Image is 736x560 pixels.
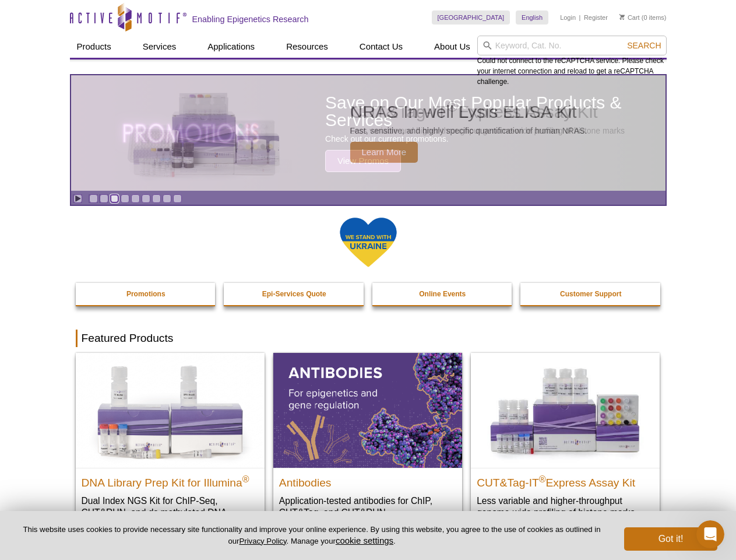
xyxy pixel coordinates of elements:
[477,471,654,489] h2: CUT&Tag-IT Express Assay Kit
[560,13,576,22] a: Login
[142,194,150,203] a: Go to slide 6
[89,194,98,203] a: Go to slide 1
[239,537,286,545] a: Privacy Policy
[136,36,184,58] a: Services
[76,283,217,305] a: Promotions
[131,194,140,203] a: Go to slide 5
[627,41,661,50] span: Search
[619,10,667,24] li: (0 items)
[539,474,546,484] sup: ®
[82,495,259,530] p: Dual Index NGS Kit for ChIP-Seq, CUT&RUN, and ds methylated DNA assays.
[192,14,309,24] h2: Enabling Epigenetics Research
[76,353,265,541] a: DNA Library Prep Kit for Illumina DNA Library Prep Kit for Illumina® Dual Index NGS Kit for ChIP-...
[100,194,108,203] a: Go to slide 2
[584,13,608,22] a: Register
[560,290,621,298] strong: Customer Support
[624,40,664,51] button: Search
[427,36,477,58] a: About Us
[696,520,724,548] iframe: Intercom live chat
[477,36,667,55] input: Keyword, Cat. No.
[279,36,335,58] a: Resources
[477,36,667,87] div: Could not connect to the reCAPTCHA service. Please check your internet connection and reload to g...
[579,10,581,24] li: |
[520,283,661,305] a: Customer Support
[19,524,605,547] p: This website uses cookies to provide necessary site functionality and improve your online experie...
[619,14,625,20] img: Your Cart
[279,471,456,489] h2: Antibodies
[76,353,265,467] img: DNA Library Prep Kit for Illumina
[110,194,119,203] a: Go to slide 3
[279,495,456,519] p: Application-tested antibodies for ChIP, CUT&Tag, and CUT&RUN.
[419,290,466,298] strong: Online Events
[516,10,548,24] a: English
[336,535,393,545] button: cookie settings
[163,194,171,203] a: Go to slide 8
[76,330,661,347] h2: Featured Products
[200,36,262,58] a: Applications
[273,353,462,467] img: All Antibodies
[242,474,249,484] sup: ®
[619,13,640,22] a: Cart
[126,290,165,298] strong: Promotions
[471,353,660,530] a: CUT&Tag-IT® Express Assay Kit CUT&Tag-IT®Express Assay Kit Less variable and higher-throughput ge...
[262,290,326,298] strong: Epi-Services Quote
[273,353,462,530] a: All Antibodies Antibodies Application-tested antibodies for ChIP, CUT&Tag, and CUT&RUN.
[432,10,510,24] a: [GEOGRAPHIC_DATA]
[353,36,410,58] a: Contact Us
[82,471,259,489] h2: DNA Library Prep Kit for Illumina
[70,36,118,58] a: Products
[73,194,82,203] a: Toggle autoplay
[624,527,717,551] button: Got it!
[121,194,129,203] a: Go to slide 4
[173,194,182,203] a: Go to slide 9
[471,353,660,467] img: CUT&Tag-IT® Express Assay Kit
[477,495,654,519] p: Less variable and higher-throughput genome-wide profiling of histone marks​.
[372,283,513,305] a: Online Events
[152,194,161,203] a: Go to slide 7
[224,283,365,305] a: Epi-Services Quote
[339,216,397,268] img: We Stand With Ukraine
